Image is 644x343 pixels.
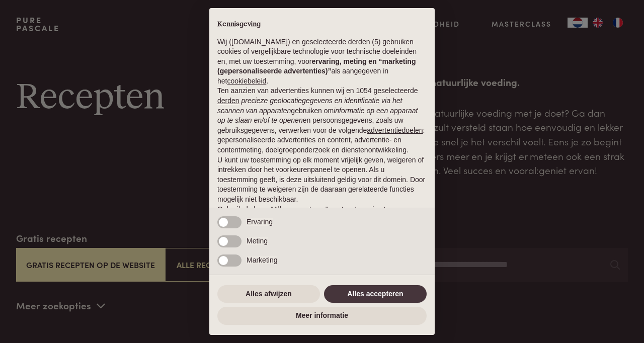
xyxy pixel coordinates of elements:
h2: Kennisgeving [217,20,427,29]
strong: ervaring, meting en “marketing (gepersonaliseerde advertenties)” [217,57,416,75]
a: cookiebeleid [227,77,266,85]
button: Alles afwijzen [217,285,320,303]
span: Ervaring [247,218,273,226]
p: Ten aanzien van advertenties kunnen wij en 1054 geselecteerde gebruiken om en persoonsgegevens, z... [217,86,427,155]
p: Wij ([DOMAIN_NAME]) en geselecteerde derden (5) gebruiken cookies of vergelijkbare technologie vo... [217,37,427,87]
button: Alles accepteren [324,285,427,303]
em: precieze geolocatiegegevens en identificatie via het scannen van apparaten [217,97,402,115]
button: Meer informatie [217,307,427,325]
button: advertentiedoelen [367,126,423,136]
p: U kunt uw toestemming op elk moment vrijelijk geven, weigeren of intrekken door het voorkeurenpan... [217,155,427,205]
p: Gebruik de knop “Alles accepteren” om toestemming te geven. Gebruik de knop “Alles afwijzen” om d... [217,205,427,234]
button: derden [217,96,239,106]
span: Meting [247,237,268,245]
span: Marketing [247,256,277,264]
em: informatie op een apparaat op te slaan en/of te openen [217,107,418,125]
